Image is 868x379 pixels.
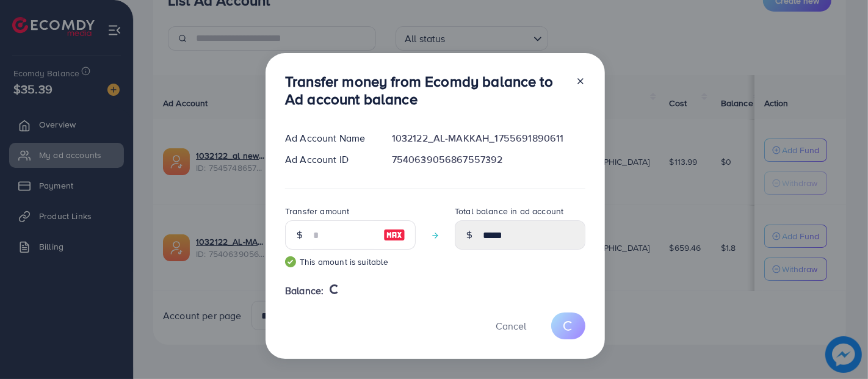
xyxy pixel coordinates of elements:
[285,284,324,298] span: Balance:
[285,205,349,217] label: Transfer amount
[383,228,405,242] img: image
[382,131,595,145] div: 1032122_AL-MAKKAH_1755691890611
[285,256,296,267] img: guide
[496,319,526,333] span: Cancel
[285,73,566,108] h3: Transfer money from Ecomdy balance to Ad account balance
[382,153,595,167] div: 7540639056867557392
[275,131,382,145] div: Ad Account Name
[285,256,416,268] small: This amount is suitable
[275,153,382,167] div: Ad Account ID
[455,205,563,217] label: Total balance in ad account
[480,312,541,339] button: Cancel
